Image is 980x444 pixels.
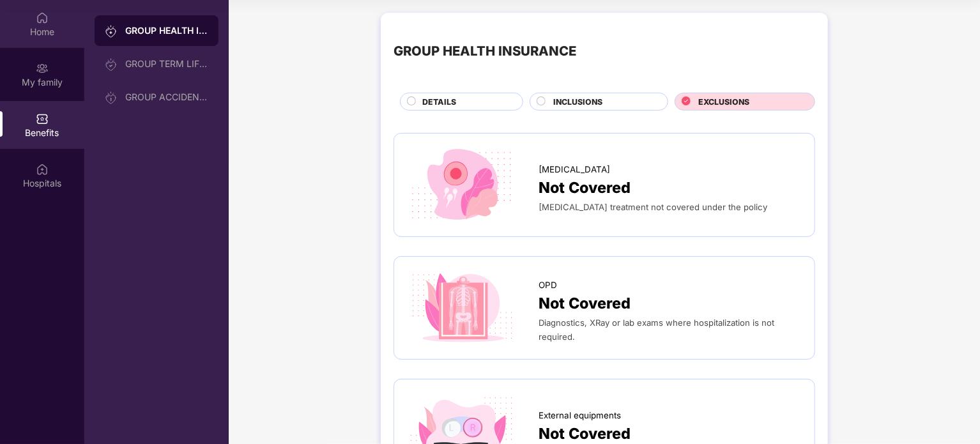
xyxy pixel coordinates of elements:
[105,91,118,104] img: svg+xml;base64,PHN2ZyB3aWR0aD0iMjAiIGhlaWdodD0iMjAiIHZpZXdCb3g9IjAgMCAyMCAyMCIgZmlsbD0ibm9uZSIgeG...
[105,25,118,38] img: svg+xml;base64,PHN2ZyB3aWR0aD0iMjAiIGhlaWdodD0iMjAiIHZpZXdCb3g9IjAgMCAyMCAyMCIgZmlsbD0ibm9uZSIgeG...
[407,270,517,346] img: icon
[698,96,749,108] span: EXCLUSIONS
[125,92,208,102] div: GROUP ACCIDENTAL INSURANCE
[36,11,49,24] img: svg+xml;base64,PHN2ZyBpZD0iSG9tZSIgeG1sbnM9Imh0dHA6Ly93d3cudzMub3JnLzIwMDAvc3ZnIiB3aWR0aD0iMjAiIG...
[539,163,610,176] span: [MEDICAL_DATA]
[539,202,767,212] span: [MEDICAL_DATA] treatment not covered under the policy
[36,163,49,176] img: svg+xml;base64,PHN2ZyBpZD0iSG9zcGl0YWxzIiB4bWxucz0iaHR0cDovL3d3dy53My5vcmcvMjAwMC9zdmciIHdpZHRoPS...
[539,292,631,316] span: Not Covered
[539,176,631,200] span: Not Covered
[539,318,774,342] span: Diagnostics, XRay or lab exams where hospitalization is not required.
[125,59,208,69] div: GROUP TERM LIFE INSURANCE
[125,24,208,37] div: GROUP HEALTH INSURANCE
[539,409,621,422] span: External equipments
[407,146,517,223] img: icon
[36,62,49,75] img: svg+xml;base64,PHN2ZyB3aWR0aD0iMjAiIGhlaWdodD0iMjAiIHZpZXdCb3g9IjAgMCAyMCAyMCIgZmlsbD0ibm9uZSIgeG...
[553,96,602,108] span: INCLUSIONS
[36,112,49,125] img: svg+xml;base64,PHN2ZyBpZD0iQmVuZWZpdHMiIHhtbG5zPSJodHRwOi8vd3d3LnczLm9yZy8yMDAwL3N2ZyIgd2lkdGg9Ij...
[422,96,456,108] span: DETAILS
[539,279,557,292] span: OPD
[105,58,118,71] img: svg+xml;base64,PHN2ZyB3aWR0aD0iMjAiIGhlaWdodD0iMjAiIHZpZXdCb3g9IjAgMCAyMCAyMCIgZmlsbD0ibm9uZSIgeG...
[394,41,576,61] div: GROUP HEALTH INSURANCE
